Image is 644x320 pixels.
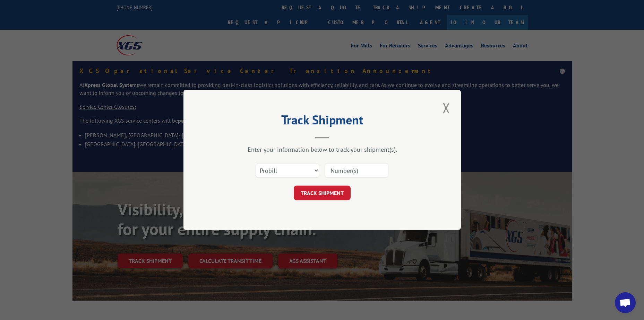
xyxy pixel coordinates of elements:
button: Close modal [440,98,452,117]
a: Open chat [615,292,636,313]
div: Enter your information below to track your shipment(s). [218,146,426,154]
input: Number(s) [325,163,388,178]
h2: Track Shipment [218,115,426,128]
button: TRACK SHIPMENT [294,186,351,201]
